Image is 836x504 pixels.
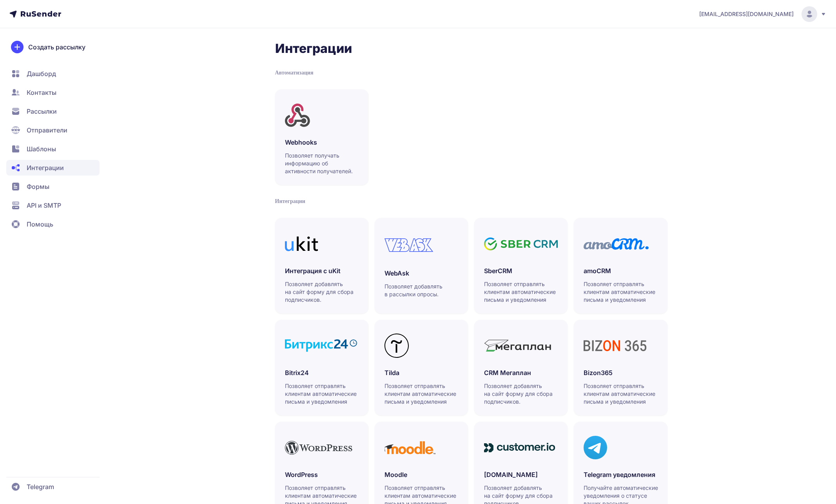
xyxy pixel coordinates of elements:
[484,382,559,406] p: Позволяет добавлять на сайт форму для сбора подписчиков.
[384,382,459,406] p: Позволяет отправлять клиентам автоматические письма и уведомления
[6,479,100,495] a: Telegram
[484,470,558,479] h3: [DOMAIN_NAME]
[27,69,56,78] span: Дашборд
[375,320,468,415] a: TildaПозволяет отправлять клиентам автоматические письма и уведомления
[27,482,54,491] span: Telegram
[285,280,359,304] p: Позволяет добавлять на сайт форму для сбора подписчиков.
[384,368,458,377] h3: Tilda
[275,320,368,415] a: Bitrix24Позволяет отправлять клиентам автоматические письма и уведомления
[27,144,56,154] span: Шаблоны
[384,283,459,298] p: Позволяет добавлять в рассылки опросы.
[584,280,658,304] p: Позволяет отправлять клиентам автоматические письма и уведомления
[27,88,56,97] span: Контакты
[27,125,67,135] span: Отправители
[285,470,359,479] h3: WordPress
[285,368,359,377] h3: Bitrix24
[699,10,794,18] span: [EMAIL_ADDRESS][DOMAIN_NAME]
[584,470,657,479] h3: Telegram уведомления
[574,218,667,314] a: amoCRMПозволяет отправлять клиентам автоматические письма и уведомления
[384,268,458,278] h3: WebAsk
[474,218,568,314] a: SberCRMПозволяет отправлять клиентам автоматические письма и уведомления
[27,163,64,172] span: Интеграции
[275,69,667,77] div: Автоматизация
[484,368,558,377] h3: CRM Мегаплан
[27,182,49,191] span: Формы
[484,280,559,304] p: Позволяет отправлять клиентам автоматические письма и уведомления
[275,41,667,56] h2: Интеграции
[28,42,85,52] span: Создать рассылку
[484,266,558,276] h3: SberCRM
[275,218,368,314] a: Интеграция с uKitПозволяет добавлять на сайт форму для сбора подписчиков.
[285,382,359,406] p: Позволяет отправлять клиентам автоматические письма и уведомления
[375,218,468,314] a: WebAskПозволяет добавлять в рассылки опросы.
[27,201,61,210] span: API и SMTP
[275,89,368,185] a: WebhooksПозволяет получать информацию об активности получателей.
[27,107,57,116] span: Рассылки
[285,152,359,175] p: Позволяет получать информацию об активности получателей.
[275,198,667,205] div: Интеграции
[27,219,53,229] span: Помощь
[474,320,568,415] a: CRM МегапланПозволяет добавлять на сайт форму для сбора подписчиков.
[384,470,458,479] h3: Moodle
[584,368,657,377] h3: Bizon365
[584,382,658,406] p: Позволяет отправлять клиентам автоматические письма и уведомления
[584,266,657,276] h3: amoCRM
[285,266,359,276] h3: Интеграция с uKit
[285,138,359,147] h3: Webhooks
[574,320,667,415] a: Bizon365Позволяет отправлять клиентам автоматические письма и уведомления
